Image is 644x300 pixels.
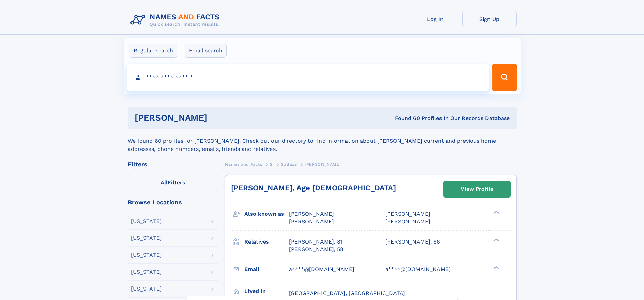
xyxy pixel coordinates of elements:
[281,162,297,167] span: Galluze
[244,263,289,275] h3: Email
[131,286,162,292] div: [US_STATE]
[185,44,227,58] label: Email search
[128,11,225,29] img: Logo Names and Facts
[289,246,343,253] a: [PERSON_NAME], 58
[127,64,489,91] input: search input
[231,184,396,192] a: [PERSON_NAME], Age [DEMOGRAPHIC_DATA]
[408,11,462,27] a: Log In
[385,211,430,217] span: [PERSON_NAME]
[305,162,341,167] span: [PERSON_NAME]
[492,238,500,242] div: ❯
[289,211,334,217] span: [PERSON_NAME]
[244,236,289,248] h3: Relatives
[225,160,262,168] a: Names and Facts
[492,64,517,91] button: Search Button
[161,179,168,186] span: All
[270,160,273,168] a: G
[131,235,162,241] div: [US_STATE]
[244,285,289,297] h3: Lived in
[135,114,301,122] h1: [PERSON_NAME]
[270,162,273,167] span: G
[492,210,500,215] div: ❯
[461,181,493,197] div: View Profile
[444,181,510,197] a: View Profile
[492,265,500,270] div: ❯
[129,44,177,58] label: Regular search
[462,11,517,27] a: Sign Up
[128,175,218,191] label: Filters
[289,238,342,246] a: [PERSON_NAME], 81
[131,252,162,258] div: [US_STATE]
[385,218,430,225] span: [PERSON_NAME]
[385,238,440,246] a: [PERSON_NAME], 66
[289,218,334,225] span: [PERSON_NAME]
[289,290,405,296] span: [GEOGRAPHIC_DATA], [GEOGRAPHIC_DATA]
[281,160,297,168] a: Galluze
[128,161,218,167] div: Filters
[131,269,162,275] div: [US_STATE]
[128,129,517,153] div: We found 60 profiles for [PERSON_NAME]. Check out our directory to find information about [PERSON...
[244,208,289,220] h3: Also known as
[128,199,218,205] div: Browse Locations
[301,115,510,122] div: Found 60 Profiles In Our Records Database
[131,218,162,224] div: [US_STATE]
